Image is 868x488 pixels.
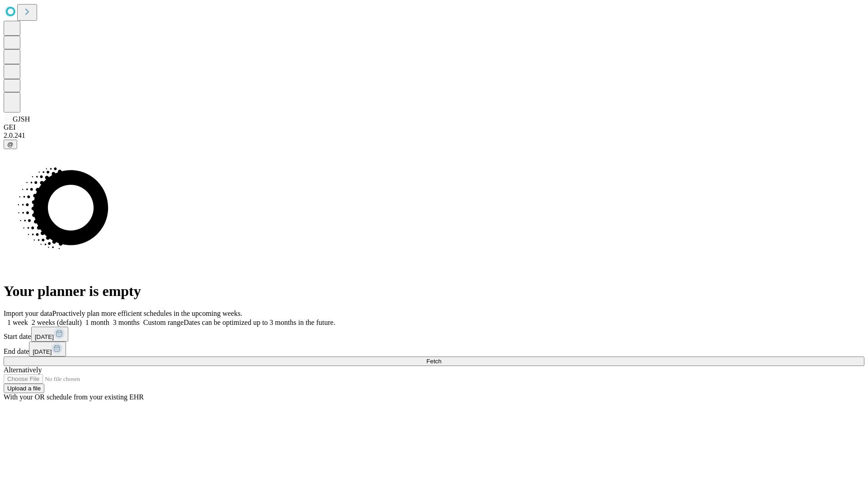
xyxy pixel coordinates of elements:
span: Import your data [4,310,52,317]
button: [DATE] [31,327,68,342]
button: Fetch [4,357,864,366]
span: Custom range [143,319,184,326]
button: @ [4,140,17,149]
span: [DATE] [33,348,52,355]
span: 1 week [7,319,28,326]
span: 3 months [113,319,140,326]
div: GEI [4,123,864,131]
div: End date [4,342,864,357]
span: Proactively plan more efficient schedules in the upcoming weeks. [52,310,242,317]
h1: Your planner is empty [4,283,864,300]
span: Alternatively [4,366,42,374]
div: 2.0.241 [4,131,864,140]
span: With your OR schedule from your existing EHR [4,393,144,401]
button: Upload a file [4,384,44,393]
span: Fetch [426,358,441,365]
div: Start date [4,327,864,342]
span: GJSH [13,115,30,123]
button: [DATE] [29,342,66,357]
span: 1 month [85,319,109,326]
span: Dates can be optimized up to 3 months in the future. [184,319,335,326]
span: [DATE] [35,333,54,340]
span: @ [7,141,14,148]
span: 2 weeks (default) [32,319,82,326]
